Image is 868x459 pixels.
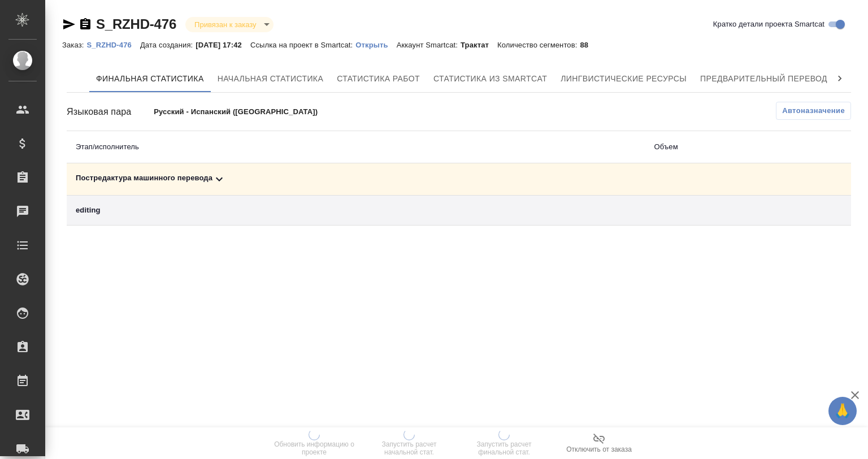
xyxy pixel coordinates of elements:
span: Финальная статистика [96,72,204,86]
a: S_RZHD-476 [86,40,140,49]
span: Предварительный перевод [700,72,827,86]
p: Открыть [355,41,396,49]
span: Кратко детали проекта Smartcat [713,19,824,30]
p: Аккаунт Smartcat: [397,41,461,49]
div: Toggle Row Expanded [76,172,636,186]
span: Лингвистические ресурсы [561,72,687,86]
span: Начальная статистика [218,72,324,86]
a: Открыть [355,40,396,49]
button: Скопировать ссылку [79,18,92,31]
p: Дата создания: [140,41,196,49]
p: Количество сегментов: [497,41,580,49]
p: Ссылка на проект в Smartcat: [250,41,355,49]
span: Автоназначение [782,105,845,116]
span: Статистика работ [337,72,420,86]
p: [DATE] 17:42 [196,41,250,49]
button: Привязан к заказу [191,20,259,29]
th: Этап/исполнитель [67,131,645,163]
p: Трактат [461,41,497,49]
p: Заказ: [62,41,86,49]
div: editing [76,205,636,216]
div: Привязан к заказу [185,17,273,32]
button: Скопировать ссылку для ЯМессенджера [62,18,76,31]
p: Русский - Испанский ([GEOGRAPHIC_DATA]) [154,106,328,118]
button: Автоназначение [776,102,851,120]
span: 🙏 [833,399,852,423]
div: Языковая пара [67,105,154,119]
p: S_RZHD-476 [86,41,140,49]
span: Статистика из Smartcat [433,72,547,86]
a: S_RZHD-476 [96,16,176,32]
button: 🙏 [828,397,857,425]
th: Объем [645,131,789,163]
p: 88 [580,41,597,49]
